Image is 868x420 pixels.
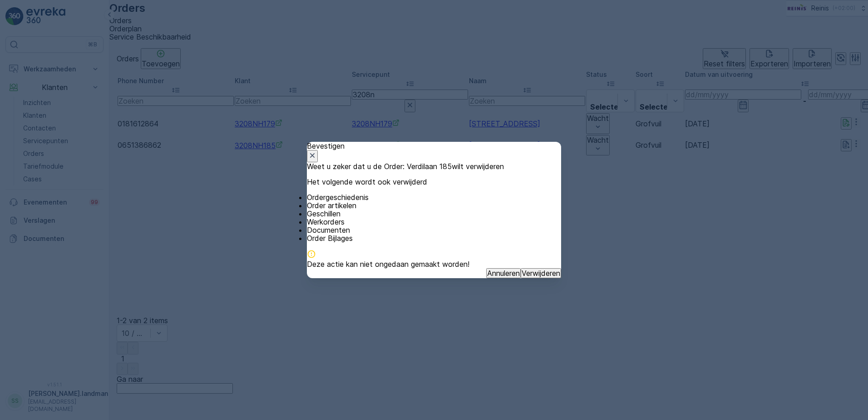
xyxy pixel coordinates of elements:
p: Weet u zeker dat u de Order: Verdilaan 185wilt verwijderen [307,162,561,170]
p: Bevestigen [307,142,561,150]
p: Geschillen [307,210,561,218]
p: Documenten [307,226,561,234]
span: Deze actie kan niet ongedaan gemaakt worden! [307,260,561,268]
p: Verwijderen [522,269,560,277]
p: Werkorders [307,218,561,226]
button: Annuleren [486,268,521,278]
p: Order artikelen [307,201,561,210]
p: Order Bijlages [307,234,561,242]
p: Annuleren [487,269,520,277]
button: Verwijderen [521,268,561,278]
p: Het volgende wordt ook verwijderd [307,178,561,186]
p: Ordergeschiedenis [307,193,561,201]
